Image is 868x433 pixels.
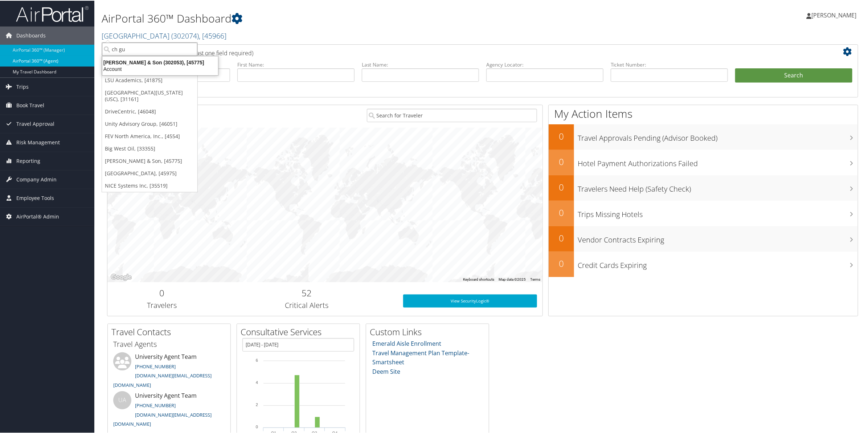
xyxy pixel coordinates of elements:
span: Travel Approval [16,114,54,132]
a: [PERSON_NAME] & Son, [45775] [102,154,197,167]
h2: 0 [549,155,574,167]
h3: Trips Missing Hotels [578,205,858,219]
a: [GEOGRAPHIC_DATA], [45975] [102,167,197,179]
h2: 0 [549,180,574,193]
label: Last Name: [362,60,479,68]
span: Trips [16,77,29,95]
span: Company Admin [16,170,57,188]
h2: 0 [549,206,574,218]
input: Search Accounts [102,42,197,55]
input: Search for Traveler [367,108,537,121]
a: Unity Advisory Group, [46051] [102,117,197,129]
h2: 0 [113,286,211,298]
tspan: 0 [256,424,258,428]
div: UA [113,390,131,409]
h3: Travel Agents [113,338,225,349]
tspan: 6 [256,357,258,362]
a: Travel Management Plan Template- Smartsheet [373,348,470,366]
a: Deem Site [373,367,401,375]
a: 0Trips Missing Hotels [549,200,858,225]
span: ( 302074 ) [171,30,199,40]
span: (at least one field required) [184,48,253,56]
a: [PHONE_NUMBER] [135,401,176,408]
span: , [ 45966 ] [199,30,226,40]
h2: Custom Links [370,325,489,337]
a: Big West Oil, [33355] [102,142,197,154]
a: DriveCentric, [46048] [102,105,197,117]
a: Terms (opens in new tab) [530,277,540,281]
a: FEV North America, Inc., [4554] [102,129,197,142]
h2: Airtinerary Lookup [113,45,790,57]
a: 0Travelers Need Help (Safety Check) [549,175,858,200]
h1: My Action Items [549,105,858,121]
h3: Travelers [113,300,211,310]
span: Dashboards [16,26,46,44]
h2: Consultative Services [241,325,360,337]
li: University Agent Team [110,390,229,429]
div: Account [98,65,222,72]
h2: 0 [549,231,574,244]
a: 0Credit Cards Expiring [549,251,858,276]
div: [PERSON_NAME] & Son (302053), [45775] [98,59,222,65]
span: [PERSON_NAME] [811,11,856,19]
img: airportal-logo.png [16,5,89,22]
span: AirPortal® Admin [16,207,59,225]
h3: Credit Cards Expiring [578,256,858,270]
h3: Vendor Contracts Expiring [578,230,858,244]
a: LSU Academics, [41875] [102,73,197,86]
a: [DOMAIN_NAME][EMAIL_ADDRESS][DOMAIN_NAME] [113,411,212,427]
span: Reporting [16,151,40,169]
label: Agency Locator: [486,60,603,68]
a: NICE Systems Inc, [35519] [102,179,197,191]
tspan: 2 [256,402,258,406]
a: View SecurityLogic® [403,294,537,307]
h3: Hotel Payment Authorizations Failed [578,154,858,168]
a: [PHONE_NUMBER] [135,362,176,369]
a: [PERSON_NAME] [806,4,864,25]
a: 0Travel Approvals Pending (Advisor Booked) [549,124,858,149]
a: [GEOGRAPHIC_DATA][US_STATE] (USC), [31161] [102,86,197,105]
h2: Travel Contacts [111,325,230,337]
li: University Agent Team [110,352,229,390]
label: First Name: [237,60,355,68]
h2: 0 [549,257,574,269]
img: Google [109,272,133,281]
a: 0Vendor Contracts Expiring [549,225,858,251]
span: Risk Management [16,133,60,151]
h3: Travelers Need Help (Safety Check) [578,180,858,193]
h1: AirPortal 360™ Dashboard [102,10,610,25]
span: Employee Tools [16,188,54,207]
span: Map data ©2025 [499,277,526,281]
h2: 52 [222,286,392,298]
button: Search [735,68,852,82]
a: [DOMAIN_NAME][EMAIL_ADDRESS][DOMAIN_NAME] [113,372,212,388]
a: Emerald Aisle Enrollment [373,339,442,347]
span: Book Travel [16,96,44,114]
button: Keyboard shortcuts [463,276,494,281]
label: Ticket Number: [611,60,728,68]
h3: Critical Alerts [222,300,392,310]
h3: Travel Approvals Pending (Advisor Booked) [578,129,858,143]
a: Open this area in Google Maps (opens a new window) [109,272,133,281]
a: [GEOGRAPHIC_DATA] [102,30,226,40]
h2: 0 [549,129,574,142]
tspan: 4 [256,380,258,384]
a: 0Hotel Payment Authorizations Failed [549,149,858,175]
